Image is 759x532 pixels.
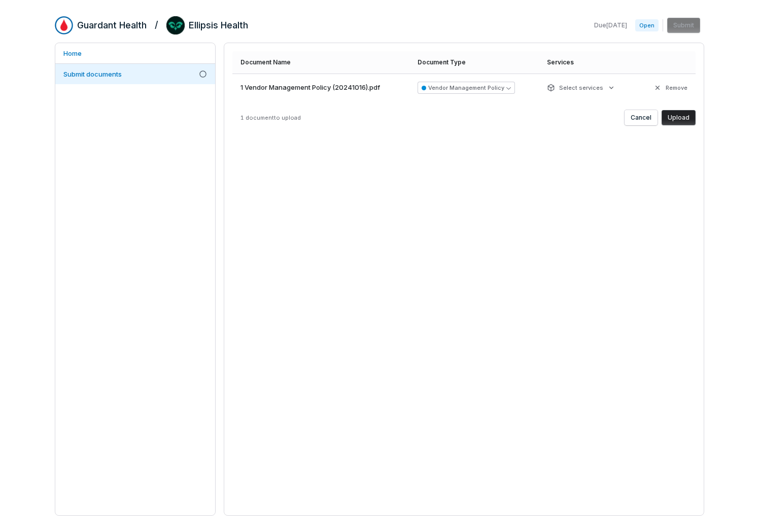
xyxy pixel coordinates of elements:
[662,110,696,125] button: Upload
[625,110,658,125] button: Cancel
[539,51,635,74] th: Services
[55,43,215,63] a: Home
[189,19,248,32] h2: Ellipsis Health
[55,64,215,84] a: Submit documents
[418,82,515,94] button: Vendor Management Policy
[544,79,618,97] button: Select services
[63,70,122,78] span: Submit documents
[155,16,158,31] h2: /
[240,114,301,121] span: 1 document to upload
[635,19,659,31] span: Open
[232,51,409,74] th: Document Name
[240,83,380,93] span: 1 Vendor Management Policy (20241016).pdf
[77,19,147,32] h2: Guardant Health
[409,51,539,74] th: Document Type
[650,79,691,97] button: Remove
[594,21,627,29] span: Due [DATE]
